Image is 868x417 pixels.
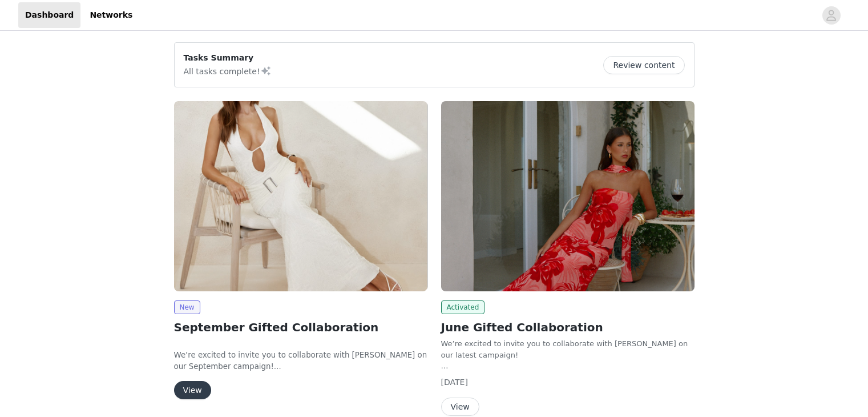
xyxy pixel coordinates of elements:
p: All tasks complete! [184,64,272,78]
button: Review content [603,56,684,74]
a: View [174,386,211,395]
img: Peppermayo AUS [441,101,695,291]
h2: June Gifted Collaboration [441,319,695,336]
button: View [174,381,211,399]
span: [DATE] [441,378,468,387]
a: Networks [83,2,139,28]
button: View [441,398,479,416]
span: New [174,300,200,314]
img: Peppermayo EU [174,101,427,291]
h2: September Gifted Collaboration [174,319,427,336]
div: We’re excited to invite you to collaborate with [PERSON_NAME] on our latest campaign! [441,338,695,360]
span: Activated [441,300,485,314]
div: avatar [826,6,837,25]
a: View [441,403,479,411]
a: Dashboard [18,2,80,28]
p: Tasks Summary [184,52,272,64]
span: We’re excited to invite you to collaborate with [PERSON_NAME] on our September campaign! [174,351,427,371]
